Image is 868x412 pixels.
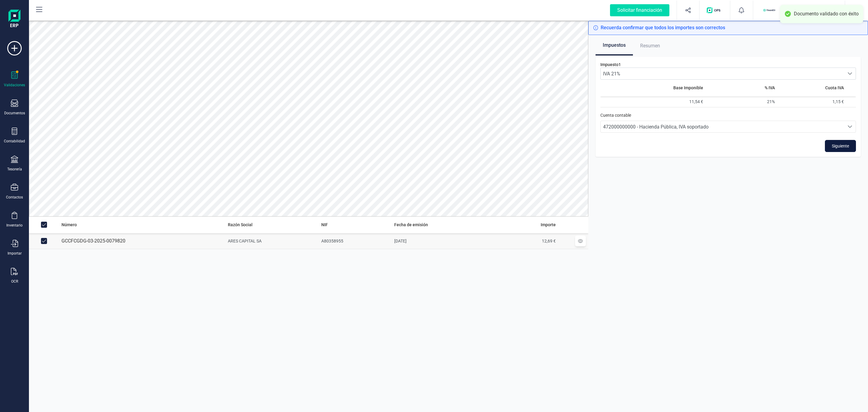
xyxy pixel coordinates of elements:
td: 1,15 € [777,96,856,107]
span: Cuota IVA [825,85,844,91]
span: IVA 21% [601,68,844,79]
img: Logo de OPS [707,7,723,13]
span: NIF [321,222,328,228]
button: Siguiente [825,140,856,152]
div: Contabilidad [4,139,25,144]
div: OCR [11,279,18,284]
button: Solicitar financiación [603,1,677,20]
div: Documento validado con éxito [794,11,859,17]
span: Importe [541,222,556,228]
span: Número [61,222,77,228]
span: 472000000000 - Hacienda Pública, IVA soportado [603,124,709,130]
div: All items selected [41,222,47,228]
img: Logo Finanedi [8,10,20,29]
td: 11,54 € [600,96,706,107]
td: ARES CAPITAL SA [225,233,319,249]
span: % IVA [765,85,775,91]
span: Resumen [640,40,660,52]
div: Contactos [6,195,23,200]
img: FI [763,4,776,17]
span: Siguiente [832,143,849,149]
td: 21% [706,96,777,107]
div: Tesorería [7,167,22,172]
div: Seleccionar tipo de iva [844,68,856,79]
div: Inventario [6,223,23,228]
p: Impuesto 1 [600,62,856,68]
td: GCCFCGDG-03-2025-0079820 [59,233,225,249]
span: Fecha de emisión [394,222,428,228]
div: Seleccione una cuenta [844,121,856,132]
td: 12,69 € [485,233,558,249]
span: Recuerda confirmar que todos los importes son correctos [601,25,725,31]
div: Solicitar financiación [610,4,669,16]
div: Documentos [4,111,25,116]
button: FIFINANEDI, S.L.KRUTSCH [PERSON_NAME] [760,1,838,20]
span: Razón Social [228,222,253,228]
p: Cuenta contable [600,112,856,118]
div: Row Unselected 572debb8-cf8a-48d6-9210-83df5e312264 [41,238,47,244]
span: Base Imponible [673,85,703,91]
button: Logo de OPS [703,1,726,20]
div: Importar [8,251,22,256]
td: [DATE] [392,233,485,249]
td: A80358955 [319,233,392,249]
span: Impuestos [603,39,626,51]
div: Validaciones [4,83,25,87]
